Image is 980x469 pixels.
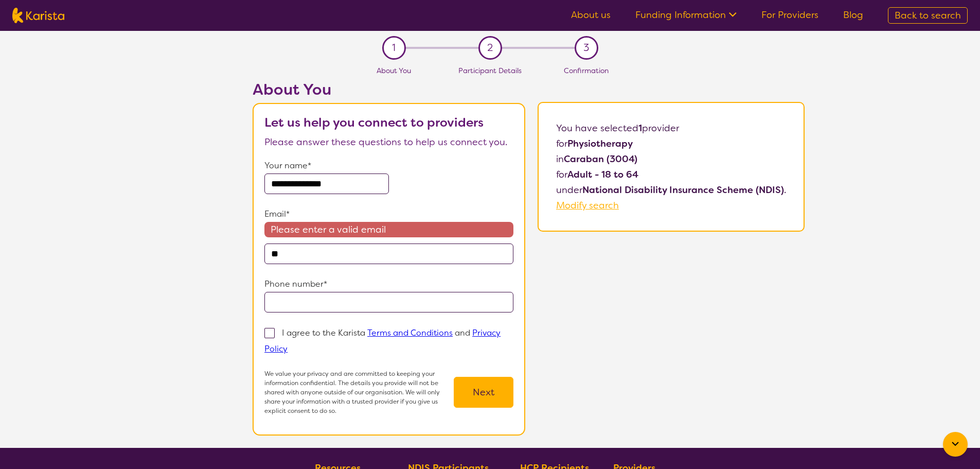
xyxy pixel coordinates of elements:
p: under . [556,182,786,198]
p: Your name* [264,158,513,173]
span: About You [377,66,411,75]
b: Physiotherapy [567,137,633,150]
a: For Providers [761,9,818,21]
p: Please answer these questions to help us connect you. [264,134,513,150]
p: Phone number* [264,276,513,292]
a: Modify search [556,199,619,212]
b: Let us help you connect to providers [264,114,484,131]
b: National Disability Insurance Scheme (NDIS) [582,184,784,196]
p: I agree to the Karista and [264,327,501,354]
a: Funding Information [635,9,737,21]
a: Blog [843,9,863,21]
span: Please enter a valid email [264,222,513,237]
b: Caraban (3004) [564,153,637,165]
b: 1 [638,122,642,134]
button: Next [454,377,513,408]
span: Participant Details [458,66,522,75]
img: Karista logo [12,8,64,23]
span: 1 [392,40,396,56]
span: 3 [583,40,589,56]
span: Back to search [895,9,961,22]
a: Back to search [888,7,968,24]
p: in [556,151,786,167]
p: We value your privacy and are committed to keeping your information confidential. The details you... [264,369,454,415]
h2: About You [253,80,525,99]
p: Email* [264,206,513,222]
b: Adult - 18 to 64 [567,168,638,181]
a: About us [571,9,611,21]
p: for [556,136,786,151]
span: 2 [487,40,493,56]
a: Terms and Conditions [367,327,453,338]
p: for [556,167,786,182]
span: Confirmation [564,66,609,75]
p: You have selected provider [556,120,786,136]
